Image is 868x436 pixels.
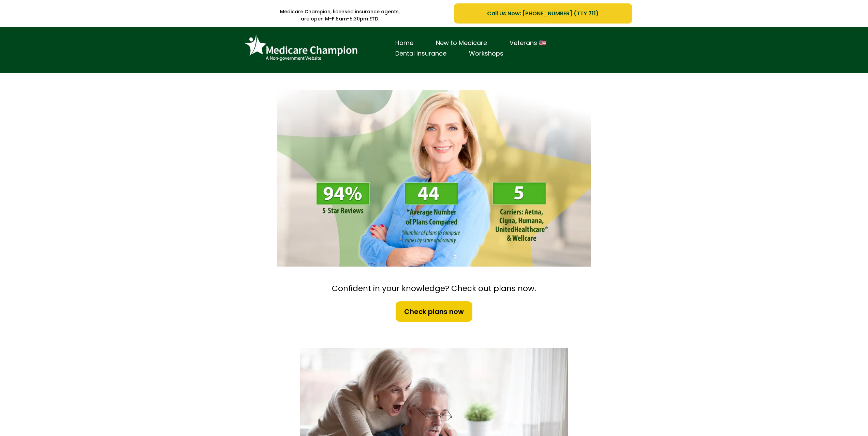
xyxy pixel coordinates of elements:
span: Call Us Now: [PHONE_NUMBER] (TTY 711) [487,9,599,18]
a: New to Medicare [425,38,498,48]
a: Veterans 🇺🇸 [498,38,558,48]
p: are open M-F 8am-5:30pm ETD. [236,15,444,22]
p: Medicare Champion, licensed insurance agents, [236,8,444,15]
a: Dental Insurance [384,48,458,59]
span: Check plans now [404,306,464,317]
a: Check plans now [395,301,473,322]
a: Call Us Now: 1-833-823-1990 (TTY 711) [454,3,632,24]
h2: Confident in your knowledge? Check out plans now. [274,284,594,294]
img: Brand Logo [241,32,361,64]
a: Workshops [458,48,515,59]
a: Home [384,38,425,48]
